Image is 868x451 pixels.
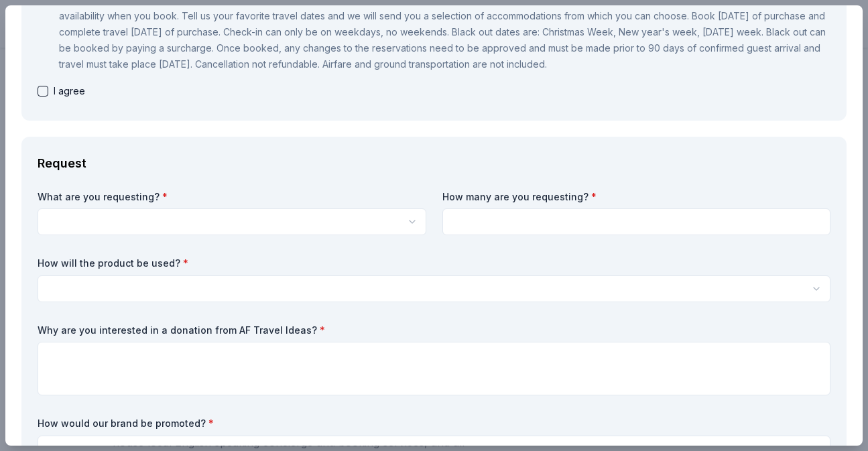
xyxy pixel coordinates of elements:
div: Request [38,153,830,174]
label: How many are you requesting? [442,190,831,204]
label: How will the product be used? [38,257,830,270]
span: I agree [54,83,85,99]
label: Why are you interested in a donation from AF Travel Ideas? [38,324,830,337]
label: How would our brand be promoted? [38,417,830,430]
label: What are you requesting? [38,190,426,204]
